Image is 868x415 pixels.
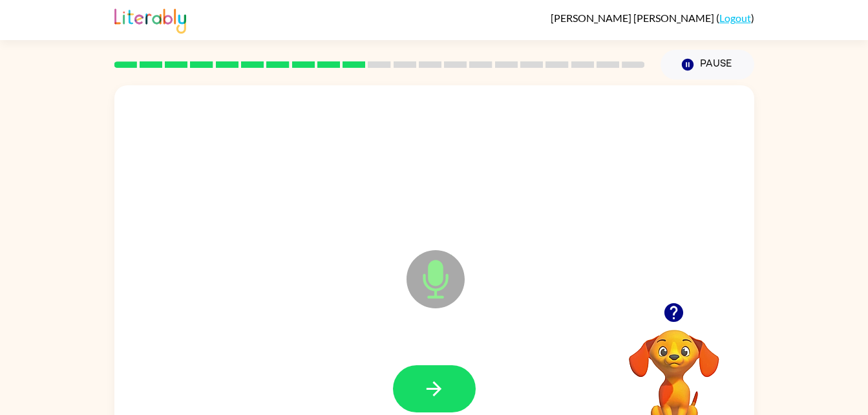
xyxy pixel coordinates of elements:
[114,5,186,34] img: Literably
[551,12,716,24] span: [PERSON_NAME] [PERSON_NAME]
[551,12,754,24] div: ( )
[719,12,751,24] a: Logout
[661,50,754,80] button: Pause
